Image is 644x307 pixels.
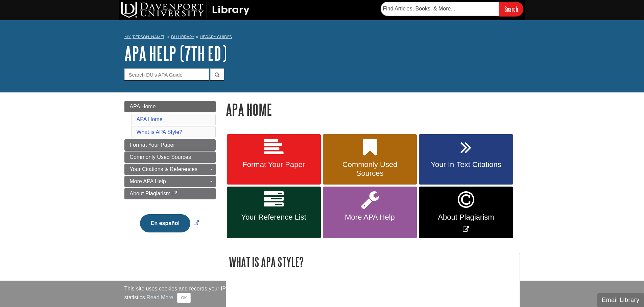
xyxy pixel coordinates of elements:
a: Format Your Paper [227,134,321,185]
a: Format Your Paper [124,139,216,151]
a: Your In-Text Citations [419,134,513,185]
img: DU Library [121,2,249,18]
form: Searches DU Library's articles, books, and more [381,2,523,16]
span: Your Citations & References [130,166,197,172]
a: APA Home [137,116,163,122]
a: Your Reference List [227,187,321,238]
i: This link opens in a new window [172,192,178,196]
a: APA Help (7th Ed) [124,43,227,64]
span: More APA Help [130,178,166,184]
a: About Plagiarism [124,188,216,199]
span: About Plagiarism [130,191,171,196]
button: Email Library [597,293,644,307]
a: Your Citations & References [124,164,216,175]
a: My [PERSON_NAME] [124,34,164,40]
button: En español [140,214,190,232]
span: Format Your Paper [130,142,175,148]
a: Commonly Used Sources [323,134,417,185]
div: This site uses cookies and records your IP address for usage statistics. Additionally, we use Goo... [124,285,520,303]
a: More APA Help [323,187,417,238]
h1: APA Home [226,101,520,118]
a: APA Home [124,101,216,112]
a: Commonly Used Sources [124,151,216,163]
span: APA Home [130,104,156,109]
h2: What is APA Style? [226,253,520,271]
input: Search DU's APA Guide [124,68,209,80]
a: Read More [146,295,173,300]
span: Your Reference List [232,213,316,222]
a: Library Guides [200,34,232,39]
div: Guide Page Menu [124,101,216,244]
span: Your In-Text Citations [424,160,508,169]
a: Link opens in new window [138,220,201,226]
span: Commonly Used Sources [130,154,191,160]
input: Find Articles, Books, & More... [381,2,499,16]
span: Commonly Used Sources [328,160,412,178]
span: More APA Help [328,213,412,222]
a: Link opens in new window [419,187,513,238]
span: About Plagiarism [424,213,508,222]
input: Search [499,2,523,16]
a: DU Library [171,34,194,39]
a: More APA Help [124,176,216,187]
a: What is APA Style? [137,129,183,135]
button: Close [177,293,190,303]
span: Format Your Paper [232,160,316,169]
nav: breadcrumb [124,32,520,43]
